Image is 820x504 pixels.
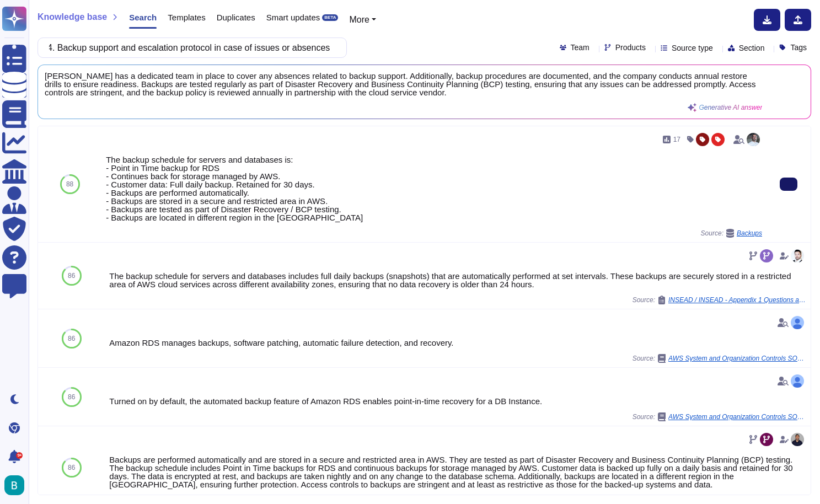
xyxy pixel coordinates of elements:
span: 86 [68,272,75,279]
span: Tags [790,44,807,51]
span: Source: [633,412,806,421]
span: Source: [701,229,762,238]
span: Duplicates [217,13,255,22]
div: The backup schedule for servers and databases is: - Point in Time backup for RDS - Continues back... [106,156,762,222]
button: More [349,13,376,26]
span: [PERSON_NAME] has a dedicated team in place to cover any absences related to backup support. Addi... [45,72,762,96]
div: The backup schedule for servers and databases includes full daily backups (snapshots) that are au... [109,272,806,288]
img: user [791,374,804,388]
span: 88 [66,181,73,187]
span: Backups [737,230,762,237]
span: Generative AI answer [699,104,762,111]
img: user [4,475,24,495]
div: Turned on by default, the automated backup feature of Amazon RDS enables point-in-time recovery f... [109,397,806,405]
span: 86 [68,394,75,400]
span: 86 [68,464,75,471]
span: AWS System and Organization Controls SOC 2 Report.pdf [668,414,806,420]
span: Knowledge base [37,13,107,22]
div: Backups are performed automatically and are stored in a secure and restricted area in AWS. They a... [109,455,806,489]
span: 86 [68,335,75,342]
span: 17 [673,136,680,143]
span: Source: [633,354,806,363]
span: Section [739,44,765,52]
span: Products [615,44,646,51]
span: Team [571,44,589,51]
img: user [791,433,804,446]
span: Templates [168,13,205,22]
span: AWS System and Organization Controls SOC 1 Report.pdf [668,355,806,362]
img: user [747,133,760,146]
img: user [791,316,804,329]
span: Source: [633,296,806,304]
span: Search [129,13,157,22]
button: user [2,473,32,497]
input: Search a question or template... [44,38,335,57]
div: 9+ [16,452,23,459]
div: Amazon RDS manages backups, software patching, automatic failure detection, and recovery. [109,339,806,347]
img: user [791,249,804,262]
span: More [349,15,369,24]
span: Source type [672,44,713,52]
span: Smart updates [266,13,320,22]
span: INSEAD / INSEAD - Appendix 1 Questions and Answers INSEAD RFP Payroll [668,297,806,303]
div: BETA [322,14,338,21]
